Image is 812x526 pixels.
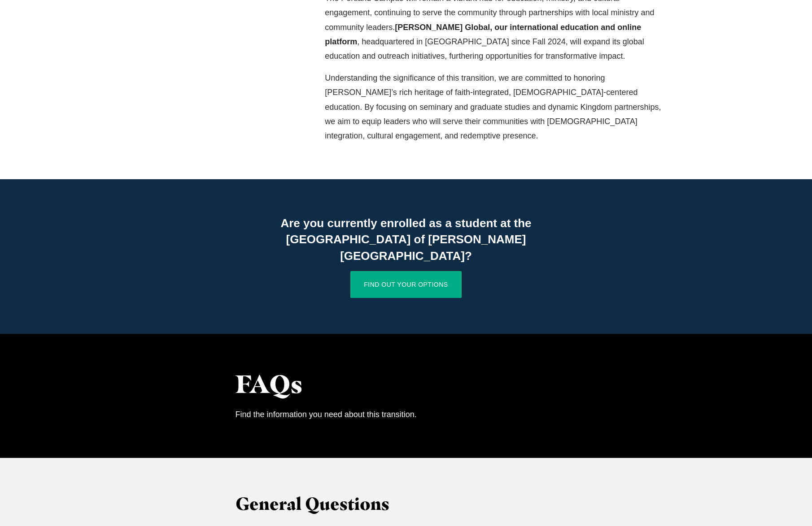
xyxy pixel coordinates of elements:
[325,23,641,46] strong: [PERSON_NAME] Global, our international education and online platform
[236,370,577,398] h2: FAQs
[236,494,577,514] h3: General Questions
[236,215,577,264] h4: Are you currently enrolled as a student at the [GEOGRAPHIC_DATA] of [PERSON_NAME][GEOGRAPHIC_DATA]?
[350,271,461,298] a: Find Out Your Options
[325,71,666,143] p: Understanding the significance of this transition, we are committed to honoring [PERSON_NAME]’s r...
[236,407,577,422] p: Find the information you need about this transition.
